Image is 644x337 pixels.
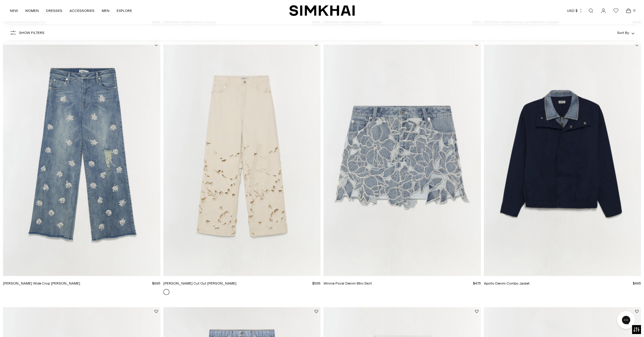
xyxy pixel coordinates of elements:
a: Apollo Denim Combo Jacket [484,281,530,285]
img: Betty Floral Cut Out Jean [163,40,321,276]
a: [PERSON_NAME] Cut Out [PERSON_NAME] [163,281,236,285]
a: SIMKHAI [289,5,355,16]
button: Sort By [617,29,634,36]
span: Show Filters [19,31,44,35]
button: Show Filters [10,28,44,38]
span: $495 [633,281,641,285]
iframe: Sign Up via Text for Offers [5,314,60,332]
img: Jude Wide Crop Jean [3,40,160,276]
span: $695 [152,281,160,285]
a: Wishlist [610,5,622,17]
img: Winnie Floral Denim Mini Skirt [323,40,481,276]
span: $475 [473,281,481,285]
button: Add to Wishlist [154,310,158,313]
a: MEN [102,4,109,17]
a: Open search modal [585,5,597,17]
a: DRESSES [46,4,62,17]
iframe: Gorgias live chat messenger [614,309,638,331]
button: USD $ [567,4,583,17]
button: Add to Wishlist [475,310,479,313]
a: WOMEN [25,4,39,17]
a: ACCESSORIES [69,4,95,17]
button: Add to Wishlist [315,310,318,313]
span: Sort By [617,31,629,35]
a: Winnie Floral Denim Mini Skirt [323,281,372,285]
span: $595 [312,281,321,285]
a: [PERSON_NAME] Wide Crop [PERSON_NAME] [3,281,80,285]
span: 0 [631,8,637,13]
a: Open cart modal [623,5,634,17]
a: EXPLORE [117,4,132,17]
a: NEW [10,4,18,17]
a: Go to the account page [597,5,609,17]
img: Apollo Denim Combo Jacket [484,40,641,276]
